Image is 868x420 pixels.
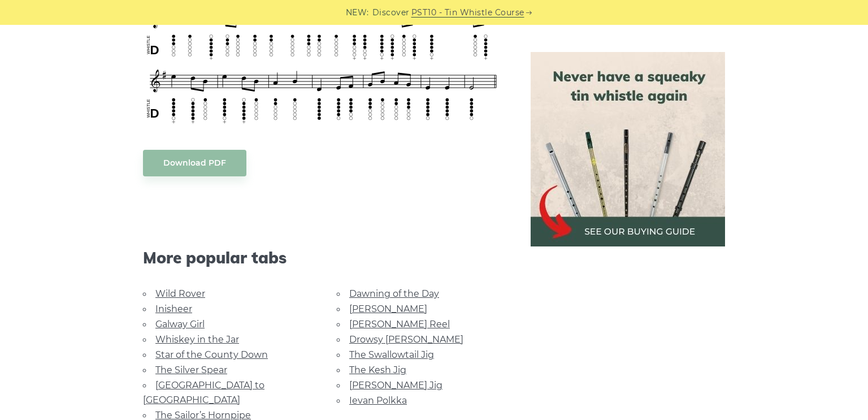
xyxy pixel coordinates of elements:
a: [GEOGRAPHIC_DATA] to [GEOGRAPHIC_DATA] [143,380,264,405]
a: Drowsy [PERSON_NAME] [349,334,463,345]
a: PST10 - Tin Whistle Course [411,6,524,19]
a: Galway Girl [155,319,205,330]
a: Wild Rover [155,288,205,299]
a: The Swallowtail Jig [349,349,434,360]
a: [PERSON_NAME] [349,304,427,314]
a: The Kesh Jig [349,365,406,375]
span: Discover [372,6,410,19]
a: [PERSON_NAME] Reel [349,319,450,330]
a: Whiskey in the Jar [155,334,239,345]
a: Download PDF [143,150,246,176]
a: Star of the County Down [155,349,268,360]
img: tin whistle buying guide [531,52,725,246]
span: More popular tabs [143,248,504,267]
span: NEW: [346,6,369,19]
a: [PERSON_NAME] Jig [349,380,442,391]
a: Inisheer [155,304,192,314]
a: Ievan Polkka [349,395,407,406]
a: The Silver Spear [155,365,227,375]
a: Dawning of the Day [349,288,439,299]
